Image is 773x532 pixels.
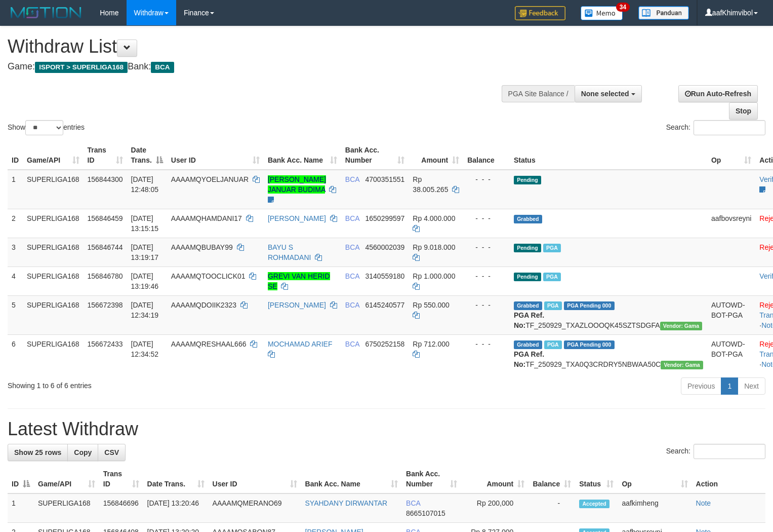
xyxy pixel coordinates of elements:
[618,465,691,493] th: Op: activate to sort column ascending
[8,36,505,57] h1: Withdraw List
[345,301,359,309] span: BCA
[514,311,544,329] b: PGA Ref. No:
[345,243,359,251] span: BCA
[581,6,623,20] img: Button%20Memo.svg
[268,272,330,290] a: GREVI VAN HERID SE
[8,376,314,391] div: Showing 1 to 6 of 6 entries
[8,209,23,238] td: 2
[738,377,765,395] a: Next
[696,499,711,507] a: Note
[8,120,85,135] label: Show entries
[467,242,506,252] div: - - -
[104,448,119,457] span: CSV
[638,6,689,20] img: panduan.png
[510,334,707,373] td: TF_250929_TXA0Q3CRDRY5NBWAA50C
[34,465,99,493] th: Game/API: activate to sort column ascending
[131,340,159,358] span: [DATE] 12:34:52
[341,141,409,170] th: Bank Acc. Number: activate to sort column ascending
[666,120,765,135] label: Search:
[365,243,404,251] span: Copy 4560002039 to clipboard
[579,500,609,508] span: Accepted
[510,141,707,170] th: Status
[88,214,123,222] span: 156846459
[463,141,510,170] th: Balance
[99,465,143,493] th: Trans ID: activate to sort column ascending
[681,377,721,395] a: Previous
[264,141,341,170] th: Bank Acc. Name: activate to sort column ascending
[575,465,618,493] th: Status: activate to sort column ascending
[209,493,301,523] td: AAAAMQMERANO69
[23,209,84,238] td: SUPERLIGA168
[8,334,23,373] td: 6
[413,175,448,194] span: Rp 38.005.265
[35,62,128,73] span: ISPORT > SUPERLIGA168
[131,243,159,261] span: [DATE] 13:19:17
[461,465,529,493] th: Amount: activate to sort column ascending
[467,339,506,349] div: - - -
[365,340,404,348] span: Copy 6750252158 to clipboard
[8,493,34,523] td: 1
[515,6,565,20] img: Feedback.jpg
[618,493,691,523] td: aafkimheng
[581,90,629,98] span: None selected
[268,301,326,309] a: [PERSON_NAME]
[461,493,529,523] td: Rp 200,000
[99,493,143,523] td: 156846696
[345,272,359,280] span: BCA
[268,243,311,261] a: BAYU S ROHMADANI
[209,465,301,493] th: User ID: activate to sort column ascending
[151,62,174,73] span: BCA
[707,141,755,170] th: Op: activate to sort column ascending
[616,3,630,12] span: 34
[365,175,404,183] span: Copy 4700351551 to clipboard
[88,175,123,183] span: 156844300
[660,322,703,330] span: Vendor URL: https://trx31.1velocity.biz
[544,340,562,349] span: Marked by aafsoycanthlai
[23,267,84,295] td: SUPERLIGA168
[143,465,209,493] th: Date Trans.: activate to sort column ascending
[8,465,34,493] th: ID: activate to sort column descending
[666,444,765,459] label: Search:
[8,141,23,170] th: ID
[23,170,84,209] td: SUPERLIGA168
[23,238,84,267] td: SUPERLIGA168
[694,444,765,459] input: Search:
[268,175,326,194] a: [PERSON_NAME] JANUAR BUDIMA
[171,214,242,222] span: AAAAMQHAMDANI17
[467,213,506,223] div: - - -
[171,243,233,251] span: AAAAMQBUBAY99
[467,174,506,184] div: - - -
[413,272,455,280] span: Rp 1.000.000
[143,493,209,523] td: [DATE] 13:20:46
[510,295,707,334] td: TF_250929_TXAZLOOOQK45SZTSDGFA
[23,141,84,170] th: Game/API: activate to sort column ascending
[131,214,159,233] span: [DATE] 13:15:15
[467,271,506,281] div: - - -
[661,361,703,369] span: Vendor URL: https://trx31.1velocity.biz
[131,272,159,290] span: [DATE] 13:19:46
[729,102,758,120] a: Stop
[23,295,84,334] td: SUPERLIGA168
[268,214,326,222] a: [PERSON_NAME]
[514,215,542,223] span: Grabbed
[301,465,402,493] th: Bank Acc. Name: activate to sort column ascending
[8,444,68,461] a: Show 25 rows
[514,176,541,184] span: Pending
[413,301,449,309] span: Rp 550.000
[514,350,544,368] b: PGA Ref. No:
[528,493,575,523] td: -
[8,5,85,20] img: MOTION_logo.png
[25,120,63,135] select: Showentries
[88,243,123,251] span: 156846744
[8,295,23,334] td: 5
[564,340,615,349] span: PGA Pending
[127,141,167,170] th: Date Trans.: activate to sort column descending
[678,85,758,102] a: Run Auto-Refresh
[305,499,388,507] a: SYAHDANY DIRWANTAR
[8,62,505,72] h4: Game: Bank:
[575,85,642,102] button: None selected
[707,334,755,373] td: AUTOWD-BOT-PGA
[406,509,445,517] span: Copy 8665107015 to clipboard
[721,377,738,395] a: 1
[8,267,23,295] td: 4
